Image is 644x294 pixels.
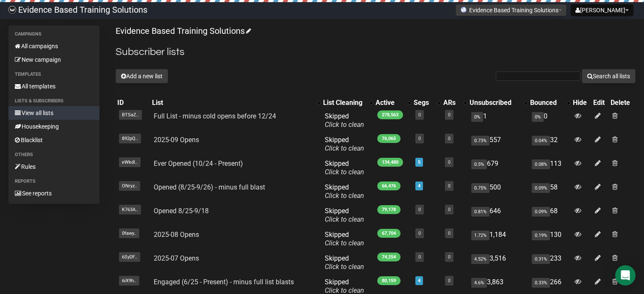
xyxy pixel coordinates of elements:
a: Full List - minus cold opens before 12/24 [154,112,276,120]
span: 0.33% [532,278,550,288]
td: 0 [528,109,571,132]
img: favicons [460,6,467,13]
a: 0 [418,254,421,260]
span: 80,159 [377,276,401,285]
span: 0% [471,112,483,122]
span: 0.73% [471,136,489,146]
span: 0.75% [471,183,489,193]
span: 0.81% [471,207,489,217]
button: Search all lists [582,69,636,83]
span: Skipped [325,231,364,247]
span: 66,476 [377,181,401,190]
div: Open Intercom Messenger [615,265,636,286]
a: Click to clean [325,215,364,223]
th: ARs: No sort applied, activate to apply an ascending sort [442,97,468,109]
span: 1.72% [471,231,489,240]
td: 557 [468,132,528,156]
a: Opened (8/25-9/26) - minus full blast [154,183,265,191]
span: 67,704 [377,229,401,238]
li: Others [8,150,100,160]
span: 4.52% [471,254,489,264]
span: 0.5% [471,159,487,169]
span: Skipped [325,207,364,223]
span: Skipped [325,254,364,271]
a: 0 [448,254,451,260]
div: ARs [443,99,459,107]
td: 646 [468,203,528,227]
td: 1,184 [468,227,528,251]
span: 74,254 [377,253,401,261]
a: All templates [8,80,100,93]
a: Click to clean [325,239,364,247]
a: 0 [448,136,451,141]
div: Unsubscribed [470,99,520,107]
div: Segs [414,99,433,107]
img: 6a635aadd5b086599a41eda90e0773ac [8,6,16,14]
a: Click to clean [325,263,364,271]
span: K763A.. [119,205,141,214]
li: Templates [8,69,100,80]
a: All campaigns [8,39,100,53]
td: 233 [528,251,571,275]
div: Edit [593,99,607,107]
span: 0.31% [532,254,550,264]
a: 0 [448,183,451,189]
span: 0.19% [532,231,550,240]
span: eWkdI.. [119,157,141,167]
a: View all lists [8,106,100,120]
span: 0fawy.. [119,228,139,238]
a: 2025-08 Opens [154,231,199,239]
td: 130 [528,227,571,251]
a: See reports [8,187,100,200]
td: 113 [528,156,571,180]
a: 2025-07 Opens [154,254,199,262]
a: 0 [418,207,421,212]
th: Delete: No sort applied, sorting is disabled [609,97,636,109]
a: Housekeeping [8,120,100,133]
div: Active [376,99,404,107]
a: 0 [448,159,451,165]
th: Hide: No sort applied, sorting is disabled [571,97,591,109]
th: Segs: No sort applied, activate to apply an ascending sort [412,97,442,109]
a: 0 [448,231,451,236]
span: 0.09% [532,207,550,217]
span: 0% [532,112,544,122]
button: [PERSON_NAME] [571,4,633,16]
button: Add a new list [116,69,168,83]
span: Skipped [325,183,364,200]
a: 0 [448,207,451,212]
span: Skipped [325,159,364,176]
a: Ever Opened (10/24 - Present) [154,159,243,168]
td: 500 [468,180,528,203]
span: 79,178 [377,205,401,214]
div: Hide [573,99,590,107]
a: Opened 8/25-9/18 [154,207,209,215]
a: 4 [418,278,420,283]
div: List [152,99,313,107]
span: BTSaZ.. [119,110,142,120]
th: Unsubscribed: No sort applied, activate to apply an ascending sort [468,97,528,109]
div: ID [117,99,149,107]
th: ID: No sort applied, sorting is disabled [116,97,150,109]
th: Bounced: No sort applied, activate to apply an ascending sort [528,97,571,109]
th: Edit: No sort applied, sorting is disabled [591,97,609,109]
th: List: No sort applied, activate to apply an ascending sort [150,97,321,109]
span: 0.09% [532,183,550,193]
a: Evidence Based Training Solutions [116,26,250,36]
a: Engaged (6/25 - Present) - minus full list blasts [154,278,294,286]
a: 4 [418,183,420,189]
button: Evidence Based Training Solutions [456,4,567,16]
span: 6SyDF.. [119,252,140,262]
th: List Cleaning: No sort applied, activate to apply an ascending sort [321,97,374,109]
td: 3,516 [468,251,528,275]
div: List Cleaning [323,99,365,107]
span: 76,065 [377,134,401,143]
a: Click to clean [325,192,364,200]
a: Blacklist [8,133,100,147]
td: 32 [528,132,571,156]
a: New campaign [8,53,100,66]
a: 0 [418,136,421,141]
div: Delete [611,99,634,107]
a: 0 [418,231,421,236]
span: 278,563 [377,110,403,119]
